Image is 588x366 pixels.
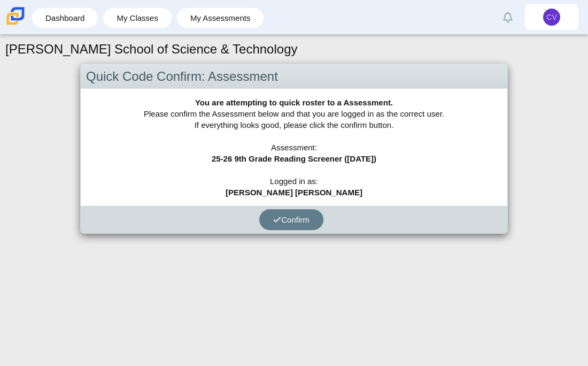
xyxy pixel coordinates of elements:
[4,5,27,27] img: Carmen School of Science & Technology
[212,154,376,163] b: 25-26 9th Grade Reading Screener ([DATE])
[81,89,507,206] div: Please confirm the Assessment below and that you are logged in as the correct user. If everything...
[259,209,323,230] button: Confirm
[226,188,362,197] b: [PERSON_NAME] [PERSON_NAME]
[496,5,520,29] a: Alerts
[81,64,507,89] div: Quick Code Confirm: Assessment
[5,40,298,58] h1: [PERSON_NAME] School of Science & Technology
[525,4,578,30] a: CV
[109,8,166,28] a: My Classes
[37,8,92,28] a: Dashboard
[273,215,310,224] span: Confirm
[195,98,393,107] b: You are attempting to quick roster to a Assessment.
[4,20,27,29] a: Carmen School of Science & Technology
[546,13,556,21] span: CV
[182,8,259,28] a: My Assessments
